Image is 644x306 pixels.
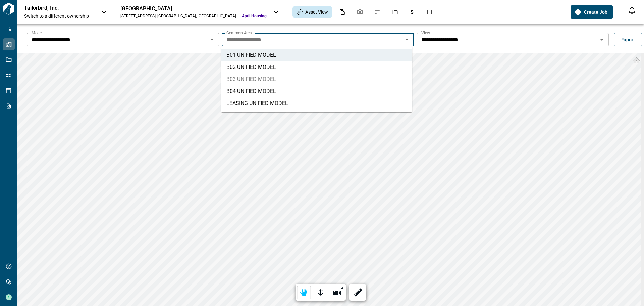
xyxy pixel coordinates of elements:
button: Create Job [571,5,613,19]
label: View [421,30,430,36]
li: B03 UNIFIED MODEL [221,73,412,85]
div: [STREET_ADDRESS] , [GEOGRAPHIC_DATA] , [GEOGRAPHIC_DATA] [120,13,236,19]
div: Documents [335,6,350,18]
span: Create Job [584,9,607,15]
div: Budgets [405,6,419,18]
button: Open [207,35,217,44]
li: B02 UNIFIED MODEL [221,61,412,73]
p: Tailorbird, Inc. [24,5,85,11]
li: LEASING UNIFIED MODEL [221,97,412,110]
label: Common Area [226,30,252,36]
div: Issues & Info [370,6,384,18]
div: Photos [353,6,367,18]
button: Export [614,33,642,46]
li: B04 UNIFIED MODEL [221,85,412,97]
button: Open [597,35,606,44]
label: Model [32,30,43,36]
span: Switch to a different ownership [24,13,95,19]
span: April Housing [242,13,267,19]
span: Export [621,36,635,43]
span: Asset View [305,9,328,15]
button: Close [402,35,412,44]
button: Open notification feed [627,5,637,16]
div: Jobs [388,6,402,18]
li: B01 UNIFIED MODEL [221,49,412,61]
div: Takeoff Center [423,6,437,18]
div: [GEOGRAPHIC_DATA] [120,5,267,12]
div: Asset View [292,6,332,18]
